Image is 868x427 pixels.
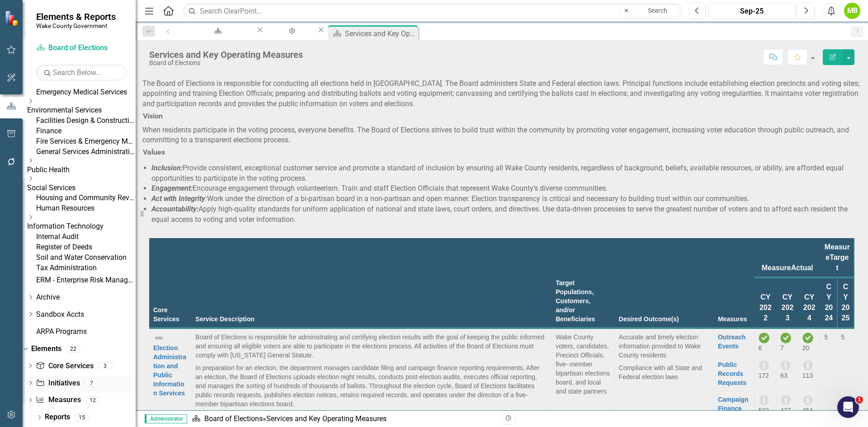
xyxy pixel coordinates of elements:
[619,333,710,361] p: Accurate and timely election information provided to Wake County residents
[759,333,769,343] img: On Track
[85,379,99,387] div: 7
[36,116,136,126] a: Facilities Design & Construction
[802,395,813,406] img: Information Only
[36,126,136,136] a: Finance
[36,11,116,22] span: Elements & Reports
[151,205,198,213] em: Accountability:
[27,183,136,193] a: Social Services
[205,194,207,203] em: :
[204,414,263,423] a: Board of Elections
[45,412,70,422] a: Reports
[841,282,850,323] div: CY 2025
[195,333,548,361] p: Board of Elections is responsible for administrating and certifying election results with the goa...
[273,34,308,45] div: System Setup
[556,278,611,324] div: Target Populations, Customers, and/or Beneficiaries
[718,333,745,350] a: Outreach Events
[192,414,495,424] div: »
[36,22,116,29] small: Wake County Government
[36,193,136,203] a: Housing and Community Revitalization
[151,164,183,172] em: Inclusion:
[142,126,849,145] span: When residents participate in the voting process, everyone benefits. The Board of Elections striv...
[27,221,136,232] a: Information Technology
[36,292,136,303] a: Archive
[780,292,795,324] div: CY 2023
[153,344,186,397] a: Election Administration and Public Information Services
[619,361,710,381] p: Compliance with all State and Federal election laws
[75,413,89,421] div: 15
[36,43,127,53] a: Board of Elections
[36,203,136,214] a: Human Resources
[36,395,80,405] a: Measures
[718,314,751,324] div: Measures
[31,344,61,354] a: Elements
[556,333,611,396] p: Wake County voters, candidates, Precinct Officials, five- member bipartisan elections board, and ...
[759,372,769,379] span: 172
[195,314,548,324] div: Service Description
[36,136,136,147] a: Fire Services & Emergency Management
[151,184,193,192] em: Engagement:
[708,3,795,19] button: Sep-25
[759,360,769,371] img: Information Only
[195,361,548,410] p: In preparation for an election, the department manages candidate filing and campaign finance repo...
[36,65,127,80] input: Search Below...
[142,79,859,108] span: The Board of Elections is responsible for conducting all elections held in [GEOGRAPHIC_DATA]. The...
[153,305,188,324] div: Core Services
[825,282,833,323] div: CY 2024
[780,395,791,406] img: Information Only
[27,105,136,116] a: Environmental Services
[648,7,667,14] span: Search
[264,25,316,37] a: System Setup
[802,292,816,324] div: CY 2024
[780,360,791,371] img: Information Only
[718,361,746,386] a: Public Records Requests
[151,163,861,184] li: Provide consistent, exceptional customer service and promote a standard of inclusion by ensuring ...
[759,344,762,352] span: 6
[824,333,828,341] span: 5
[345,28,416,39] div: Services and Key Operating Measures
[153,333,164,343] img: Not Defined
[619,314,710,324] div: Desired Outcome(s)
[714,356,755,391] td: Double-Click to Edit Right Click for Context Menu
[844,3,860,19] button: MB
[27,165,136,175] a: Public Health
[36,242,136,253] a: Register of Deeds
[802,407,813,414] span: 454
[98,362,113,370] div: 3
[149,50,303,60] div: Services and Key Operating Measures
[36,87,136,98] a: Emergency Medical Services
[143,148,165,156] h3: Values
[36,253,136,263] a: Soil and Water Conservation
[802,360,813,371] img: Information Only
[151,183,861,194] li: Encourage engagement through volunteerism. Train and staff Election Officials that represent Wake...
[151,194,205,203] em: Act with Integrity
[5,10,20,26] img: ClearPoint Strategy
[837,396,859,418] iframe: Intercom live chat
[841,333,844,341] span: 5
[266,414,387,423] div: Services and Key Operating Measures
[36,232,136,242] a: Internal Audit
[780,333,791,343] img: On Track
[759,292,773,324] div: CY 2022
[186,34,247,45] div: Measurement Summary
[36,147,136,157] a: General Services Administration
[856,396,863,404] span: 1
[825,242,850,273] div: Measure Target
[714,328,755,357] td: Double-Click to Edit Right Click for Context Menu
[66,345,80,353] div: 22
[36,275,136,286] a: ERM - Enterprise Risk Management Plan
[780,372,788,379] span: 63
[36,263,136,273] a: Tax Administration
[759,263,816,273] div: Measure Actual
[183,3,682,19] input: Search ClearPoint...
[36,361,93,371] a: Core Services
[712,6,792,17] div: Sep-25
[802,344,810,352] span: 20
[143,112,163,120] h3: Vision
[36,327,136,337] a: ARPA Programs
[759,407,769,414] span: 522
[780,344,784,352] span: 7
[151,194,861,204] li: Work under the direction of a bi-partisan board in a non-partisan and open manner. Election trans...
[36,378,80,389] a: Initiatives
[635,5,680,17] button: Search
